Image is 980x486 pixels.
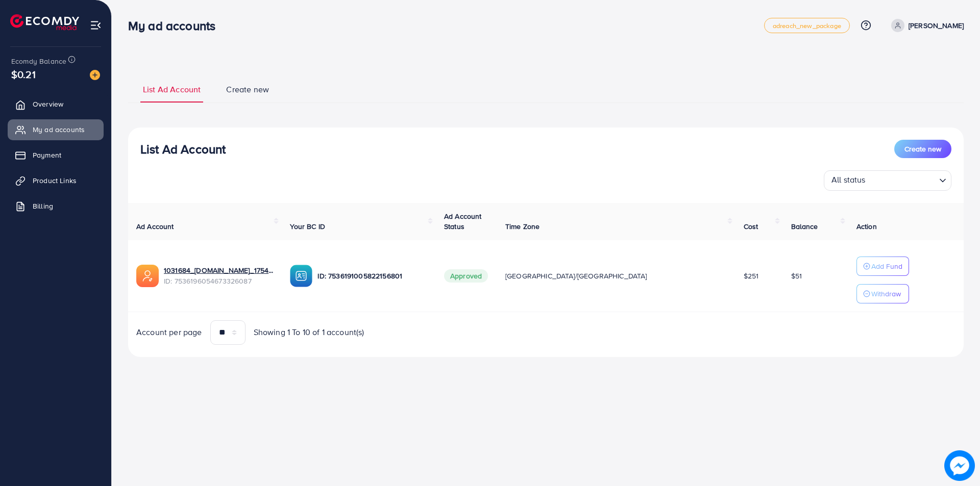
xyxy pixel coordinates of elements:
span: [GEOGRAPHIC_DATA]/[GEOGRAPHIC_DATA] [505,271,647,281]
a: [PERSON_NAME] [887,19,964,32]
div: Search for option [824,170,951,191]
img: ic-ads-acc.e4c84228.svg [136,265,159,287]
span: adreach_new_package [773,22,841,29]
p: ID: 7536191005822156801 [317,270,427,282]
a: 1031684_[DOMAIN_NAME]_1754657604772 [164,265,274,275]
span: Action [856,221,877,232]
h3: My ad accounts [128,18,224,33]
a: Overview [8,94,104,114]
button: Add Fund [856,257,909,276]
a: Billing [8,196,104,216]
div: <span class='underline'>1031684_Necesitiess.com_1754657604772</span></br>7536196054673326087 [164,265,274,286]
input: Search for option [869,172,935,188]
p: Add Fund [871,260,902,272]
img: image [90,70,100,80]
img: ic-ba-acc.ded83a64.svg [290,265,312,287]
span: My ad accounts [33,124,85,135]
span: ID: 7536196054673326087 [164,276,274,286]
img: menu [90,19,102,31]
img: image [944,450,975,481]
p: [PERSON_NAME] [909,19,964,32]
a: Payment [8,145,104,165]
span: Showing 1 To 10 of 1 account(s) [254,326,364,338]
span: Cost [744,221,758,232]
span: $51 [791,271,802,281]
span: Balance [791,221,818,232]
span: Payment [33,150,61,160]
a: adreach_new_package [764,18,850,33]
span: List Ad Account [143,84,201,95]
span: $251 [744,271,759,281]
span: Approved [444,269,488,283]
span: Your BC ID [290,221,325,232]
button: Create new [894,140,951,158]
h3: List Ad Account [140,142,226,157]
img: logo [10,14,79,30]
span: All status [829,172,868,188]
span: Create new [226,84,269,95]
span: Create new [904,144,941,154]
span: Billing [33,201,53,211]
span: Overview [33,99,63,109]
a: Product Links [8,170,104,191]
span: Ecomdy Balance [11,56,66,66]
button: Withdraw [856,284,909,303]
span: $0.21 [11,67,36,82]
span: Product Links [33,175,77,186]
p: Withdraw [871,288,901,300]
span: Time Zone [505,221,540,232]
span: Ad Account Status [444,211,482,232]
a: My ad accounts [8,119,104,140]
span: Account per page [136,326,202,338]
span: Ad Account [136,221,174,232]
